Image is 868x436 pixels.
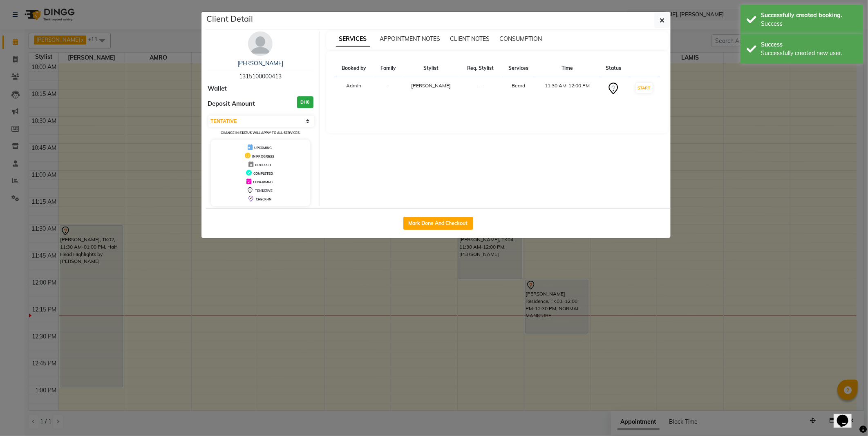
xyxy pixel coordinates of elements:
[501,60,536,77] th: Services
[460,60,501,77] th: Req. Stylist
[761,40,857,49] div: Success
[403,217,473,230] button: Mark Done And Checkout
[460,77,501,100] td: -
[253,171,273,176] span: COMPLETED
[536,60,599,77] th: Time
[297,96,313,108] h3: DH0
[761,49,857,58] div: Successfully created new user.
[256,197,271,201] span: CHECK-IN
[254,146,272,150] span: UPCOMING
[248,31,273,56] img: avatar
[208,99,255,109] span: Deposit Amount
[506,82,531,89] div: Beard
[380,35,441,42] span: APPOINTMENT NOTES
[412,82,451,89] span: [PERSON_NAME]
[334,77,374,100] td: Admin
[761,11,857,20] div: Successfully created booking.
[336,32,370,47] span: SERVICES
[208,84,227,93] span: Wallet
[636,83,653,93] button: START
[252,154,274,158] span: IN PROGRESS
[403,60,459,77] th: Stylist
[255,189,273,193] span: TENTATIVE
[206,13,253,25] h5: Client Detail
[255,163,271,167] span: DROPPED
[239,73,282,80] span: 1315100000413
[500,35,542,42] span: CONSUMPTION
[761,20,857,28] div: Success
[334,60,374,77] th: Booked by
[237,60,283,67] a: [PERSON_NAME]
[536,77,599,100] td: 11:30 AM-12:00 PM
[374,77,403,100] td: -
[253,180,273,184] span: CONFIRMED
[374,60,403,77] th: Family
[221,131,300,135] small: Change in status will apply to all services.
[834,403,860,428] iframe: chat widget
[450,35,490,42] span: CLIENT NOTES
[599,60,628,77] th: Status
